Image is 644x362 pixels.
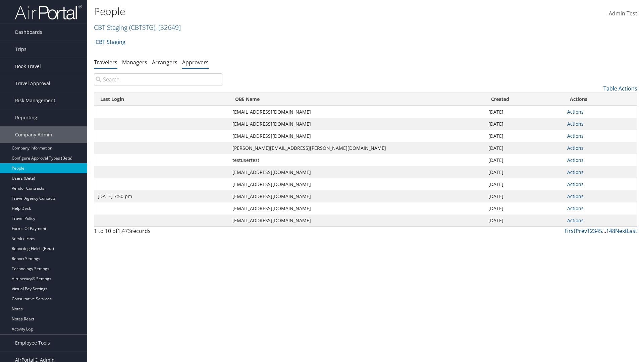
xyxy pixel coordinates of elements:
span: ( CBTSTG ) [129,23,155,32]
span: Dashboards [15,24,42,41]
h1: People [94,4,456,18]
a: Admin Test [609,3,637,24]
td: [DATE] [485,178,564,190]
td: testusertest [229,154,485,166]
a: CBT Staging [96,35,125,49]
a: 148 [606,227,615,235]
a: Approvers [182,59,209,66]
a: Actions [567,181,584,187]
a: 3 [593,227,596,235]
td: [DATE] [485,190,564,202]
span: Book Travel [15,58,41,75]
td: [DATE] [485,215,564,227]
a: Actions [567,157,584,163]
a: 1 [587,227,590,235]
th: Created: activate to sort column ascending [485,93,564,106]
td: [EMAIL_ADDRESS][DOMAIN_NAME] [229,190,485,202]
td: [DATE] [485,142,564,154]
a: Actions [567,133,584,139]
a: 2 [590,227,593,235]
td: [DATE] [485,154,564,166]
span: Travel Approval [15,75,50,92]
a: Arrangers [152,59,177,66]
td: [EMAIL_ADDRESS][DOMAIN_NAME] [229,215,485,227]
a: Actions [567,145,584,151]
td: [EMAIL_ADDRESS][DOMAIN_NAME] [229,118,485,130]
td: [DATE] [485,106,564,118]
td: [PERSON_NAME][EMAIL_ADDRESS][PERSON_NAME][DOMAIN_NAME] [229,142,485,154]
a: Prev [576,227,587,235]
td: [EMAIL_ADDRESS][DOMAIN_NAME] [229,166,485,178]
a: Managers [122,59,147,66]
input: Search [94,73,222,85]
td: [DATE] 7:50 pm [94,190,229,202]
span: Risk Management [15,92,55,109]
th: Last Login: activate to sort column ascending [94,93,229,106]
th: OBE Name: activate to sort column ascending [229,93,485,106]
a: CBT Staging [94,23,181,32]
img: airportal-logo.png [15,4,82,20]
span: Employee Tools [15,335,50,351]
span: , [ 32649 ] [155,23,181,32]
div: 1 to 10 of records [94,227,222,238]
span: 1,473 [117,227,131,235]
span: Reporting [15,109,37,126]
a: Next [615,227,627,235]
span: Company Admin [15,126,52,143]
td: [DATE] [485,130,564,142]
span: … [602,227,606,235]
th: Actions [564,93,637,106]
a: 5 [599,227,602,235]
a: Actions [567,193,584,199]
a: Actions [567,109,584,115]
td: [DATE] [485,166,564,178]
td: [EMAIL_ADDRESS][DOMAIN_NAME] [229,202,485,215]
td: [EMAIL_ADDRESS][DOMAIN_NAME] [229,106,485,118]
a: Actions [567,169,584,175]
a: 4 [596,227,599,235]
a: Table Actions [603,85,637,92]
td: [DATE] [485,202,564,215]
a: First [565,227,576,235]
a: Last [627,227,637,235]
span: Admin Test [609,10,637,17]
td: [DATE] [485,118,564,130]
td: [EMAIL_ADDRESS][DOMAIN_NAME] [229,130,485,142]
a: Actions [567,205,584,212]
a: Actions [567,217,584,224]
span: Trips [15,41,26,58]
a: Actions [567,121,584,127]
a: Travelers [94,59,117,66]
td: [EMAIL_ADDRESS][DOMAIN_NAME] [229,178,485,190]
